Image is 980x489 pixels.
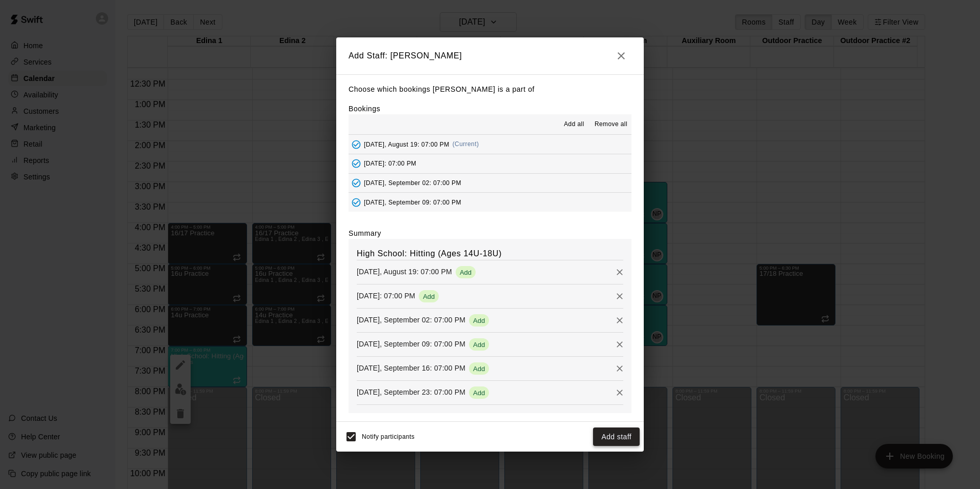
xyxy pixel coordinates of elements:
[357,291,415,301] p: [DATE]: 07:00 PM
[590,116,631,133] button: Remove all
[349,83,631,96] p: Choose which bookings [PERSON_NAME] is a part of
[357,387,465,397] p: [DATE], September 23: 07:00 PM
[349,175,364,191] button: Added - Collect Payment
[612,264,627,280] button: Remove
[612,385,627,400] button: Remove
[595,119,627,130] span: Remove all
[349,156,364,171] button: Added - Collect Payment
[349,105,380,113] label: Bookings
[453,140,479,148] span: (Current)
[364,160,416,167] span: [DATE]: 07:00 PM
[564,119,584,130] span: Add all
[469,341,489,349] span: Add
[336,37,644,74] h2: Add Staff: [PERSON_NAME]
[364,198,461,206] span: [DATE], September 09: 07:00 PM
[612,289,627,304] button: Remove
[357,363,465,373] p: [DATE], September 16: 07:00 PM
[364,140,450,148] span: [DATE], August 19: 07:00 PM
[357,267,452,277] p: [DATE], August 19: 07:00 PM
[357,339,465,349] p: [DATE], September 09: 07:00 PM
[357,315,465,325] p: [DATE], September 02: 07:00 PM
[419,293,439,300] span: Add
[612,337,627,352] button: Remove
[612,361,627,376] button: Remove
[456,269,476,276] span: Add
[349,137,364,152] button: Added - Collect Payment
[593,427,640,446] button: Add staff
[612,313,627,328] button: Remove
[469,317,489,324] span: Add
[349,154,631,173] button: Added - Collect Payment[DATE]: 07:00 PM
[349,193,631,212] button: Added - Collect Payment[DATE], September 09: 07:00 PM
[349,174,631,193] button: Added - Collect Payment[DATE], September 02: 07:00 PM
[357,247,623,260] h6: High School: Hitting (Ages 14U-18U)
[349,135,631,154] button: Added - Collect Payment[DATE], August 19: 07:00 PM(Current)
[469,389,489,397] span: Add
[469,365,489,373] span: Add
[349,195,364,210] button: Added - Collect Payment
[558,116,590,133] button: Add all
[364,179,461,187] span: [DATE], September 02: 07:00 PM
[349,228,381,238] label: Summary
[362,433,415,440] span: Notify participants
